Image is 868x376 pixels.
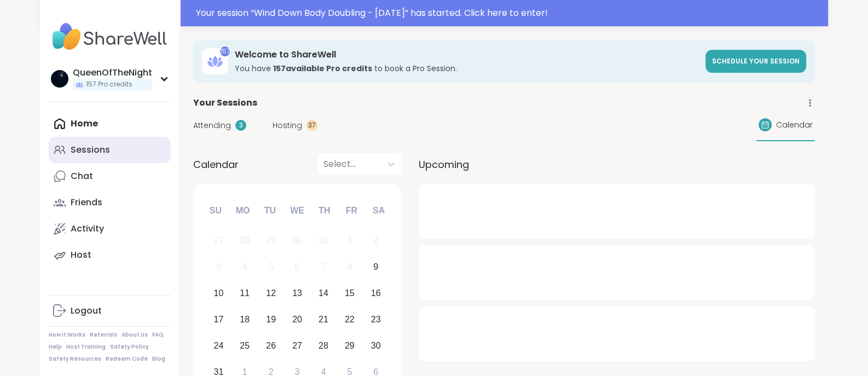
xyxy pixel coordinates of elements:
div: 27 [292,338,302,353]
div: Choose Saturday, August 30th, 2025 [364,334,387,357]
a: Host [49,242,171,268]
div: 4 [242,259,247,274]
div: Choose Saturday, August 23rd, 2025 [364,308,387,331]
div: Choose Wednesday, August 20th, 2025 [286,308,309,331]
div: 30 [292,233,302,248]
a: Activity [49,216,171,242]
div: Choose Monday, August 18th, 2025 [233,308,257,331]
a: Friends [49,189,171,216]
a: Help [49,343,62,351]
div: 1 [347,233,352,248]
div: Choose Friday, August 22nd, 2025 [338,308,361,331]
div: 18 [240,312,250,327]
a: About Us [121,331,148,339]
div: Mo [230,199,254,223]
a: Blog [152,355,165,363]
div: 17 [213,312,223,327]
a: Host Training [66,343,106,351]
div: Choose Thursday, August 21st, 2025 [312,308,335,331]
div: Sa [367,199,391,223]
h3: Welcome to ShareWell [235,49,699,61]
div: 12 [266,286,276,300]
a: Referrals [90,331,117,339]
div: 31 [319,233,328,248]
div: Chat [71,170,93,182]
a: Sessions [49,137,171,163]
div: Sessions [71,144,110,156]
a: Logout [49,298,171,324]
a: How It Works [49,331,85,339]
div: Not available Tuesday, August 5th, 2025 [259,256,283,279]
div: Not available Friday, August 8th, 2025 [338,256,361,279]
a: Safety Resources [49,355,101,363]
span: Attending [193,120,231,131]
div: Choose Friday, August 29th, 2025 [338,334,361,357]
div: 29 [345,338,355,353]
div: Su [204,199,228,223]
div: 10 [213,286,223,300]
div: Tu [258,199,282,223]
span: Calendar [776,119,813,131]
div: Not available Wednesday, July 30th, 2025 [286,229,309,253]
div: Not available Thursday, August 7th, 2025 [312,256,335,279]
div: 3 [235,120,246,131]
div: 14 [319,286,328,300]
div: QueenOfTheNight [73,67,152,79]
div: 28 [240,233,250,248]
div: 19 [266,312,276,327]
div: 13 [292,286,302,300]
div: 7 [321,259,326,274]
div: 5 [269,259,274,274]
div: Not available Thursday, July 31st, 2025 [312,229,335,253]
div: Choose Monday, August 25th, 2025 [233,334,257,357]
div: Not available Friday, August 1st, 2025 [338,229,361,253]
div: 8 [347,259,352,274]
img: QueenOfTheNight [51,70,68,88]
div: 29 [266,233,276,248]
div: Choose Monday, August 11th, 2025 [233,282,257,305]
div: 21 [319,312,328,327]
div: 16 [371,286,381,300]
div: 25 [240,338,250,353]
a: Schedule your session [705,50,806,73]
div: Logout [71,305,102,317]
div: 6 [295,259,300,274]
div: Activity [71,223,104,235]
div: Choose Tuesday, August 12th, 2025 [259,282,283,305]
div: Choose Wednesday, August 13th, 2025 [286,282,309,305]
div: Choose Thursday, August 28th, 2025 [312,334,335,357]
span: 157 Pro credits [86,80,132,89]
div: Choose Tuesday, August 26th, 2025 [259,334,283,357]
span: Upcoming [419,157,469,172]
div: 2 [373,233,378,248]
div: Not available Sunday, July 27th, 2025 [207,229,230,253]
div: Th [313,199,337,223]
div: Not available Wednesday, August 6th, 2025 [286,256,309,279]
div: 9 [373,259,378,274]
a: Safety Policy [110,343,149,351]
div: We [285,199,309,223]
a: Redeem Code [106,355,148,363]
div: Choose Thursday, August 14th, 2025 [312,282,335,305]
div: 37 [306,120,317,131]
div: 157 [220,47,230,56]
div: Not available Monday, July 28th, 2025 [233,229,257,253]
div: Host [71,249,91,261]
div: Fr [339,199,363,223]
div: Not available Tuesday, July 29th, 2025 [259,229,283,253]
div: Choose Saturday, August 16th, 2025 [364,282,387,305]
span: Hosting [273,120,302,131]
h3: You have to book a Pro Session. [235,63,699,74]
div: Choose Tuesday, August 19th, 2025 [259,308,283,331]
div: 28 [319,338,328,353]
b: 157 available Pro credit s [273,63,372,74]
div: 15 [345,286,355,300]
div: Choose Sunday, August 10th, 2025 [207,282,230,305]
img: ShareWell Nav Logo [49,18,171,56]
div: 20 [292,312,302,327]
div: Choose Saturday, August 9th, 2025 [364,256,387,279]
div: 27 [213,233,223,248]
a: FAQ [152,331,164,339]
div: Choose Sunday, August 24th, 2025 [207,334,230,357]
div: Friends [71,196,102,209]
